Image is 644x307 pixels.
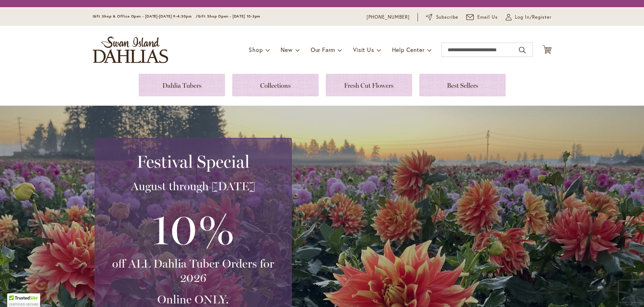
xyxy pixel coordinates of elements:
[104,152,282,172] h2: Festival Special
[7,293,40,307] div: TrustedSite Certified
[93,14,198,19] span: Gift Shop & Office Open - [DATE]-[DATE] 9-4:30pm /
[198,14,260,19] span: Gift Shop Open - [DATE] 10-3pm
[466,14,498,21] a: Email Us
[249,46,263,53] span: Shop
[104,292,282,307] h3: Online ONLY.
[104,179,282,193] h3: August through [DATE]
[506,14,552,21] a: Log In/Register
[104,256,282,285] h3: off ALL Dahlia Tuber Orders for 2026
[367,14,410,21] a: [PHONE_NUMBER]
[392,46,425,53] span: Help Center
[519,44,525,56] button: Search
[104,201,282,256] h3: 10%
[353,46,374,53] span: Visit Us
[426,14,458,21] a: Subscribe
[311,46,335,53] span: Our Farm
[436,14,459,21] span: Subscribe
[515,14,552,21] span: Log In/Register
[93,37,168,63] a: store logo
[281,46,292,53] span: New
[477,14,498,21] span: Email Us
